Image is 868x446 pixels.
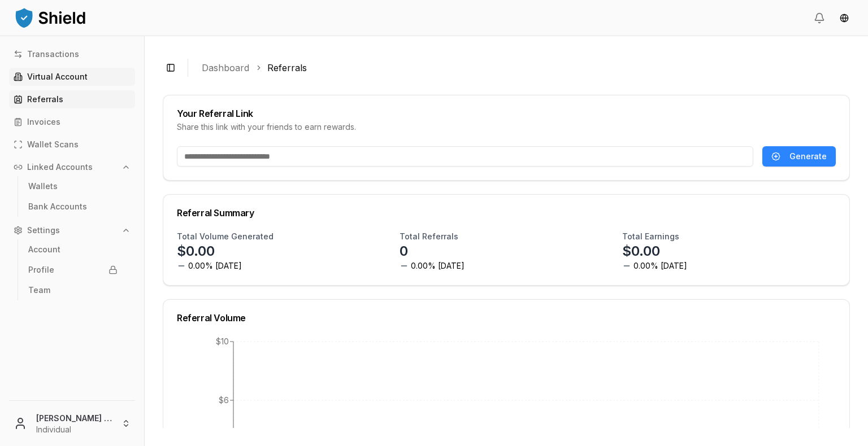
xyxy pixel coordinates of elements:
p: Individual [36,424,112,435]
p: [PERSON_NAME] [PERSON_NAME] [36,412,112,424]
tspan: $6 [219,395,229,405]
button: Settings [9,221,135,239]
a: Bank Accounts [24,198,122,216]
h3: Total Referrals [400,231,458,242]
nav: breadcrumb [202,61,841,75]
p: $0.00 [622,242,660,260]
p: Bank Accounts [28,203,87,211]
p: Wallets [28,182,58,190]
span: Generate [789,151,827,162]
a: Wallets [24,177,122,195]
p: Account [28,246,60,253]
p: $0.00 [177,242,215,260]
p: Settings [27,226,60,234]
p: 0 [400,242,408,260]
span: 0.00% [DATE] [188,260,242,272]
div: Referral Summary [177,208,836,217]
button: Generate [762,146,836,167]
span: 0.00% [DATE] [633,260,687,272]
p: Wallet Scans [27,141,79,148]
p: Profile [28,266,54,274]
button: [PERSON_NAME] [PERSON_NAME]Individual [5,405,140,441]
a: Team [24,281,122,299]
a: Referrals [267,61,307,75]
a: Referrals [9,90,135,108]
p: Transactions [27,50,79,58]
p: Invoices [27,118,60,126]
p: Team [28,286,50,294]
a: Transactions [9,45,135,63]
div: Share this link with your friends to earn rewards. [177,121,836,133]
p: Virtual Account [27,73,88,81]
a: Account [24,241,122,259]
button: Linked Accounts [9,158,135,176]
div: Referral Volume [177,313,836,322]
tspan: $10 [216,336,229,346]
a: Dashboard [202,61,249,75]
h3: Total Earnings [622,231,679,242]
a: Invoices [9,113,135,131]
div: Your Referral Link [177,109,836,118]
a: Wallet Scans [9,135,135,154]
p: Linked Accounts [27,163,93,171]
a: Virtual Account [9,68,135,86]
p: Referrals [27,95,63,103]
h3: Total Volume Generated [177,231,274,242]
span: 0.00% [DATE] [411,260,465,272]
img: ShieldPay Logo [14,6,87,29]
a: Profile [24,261,122,279]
